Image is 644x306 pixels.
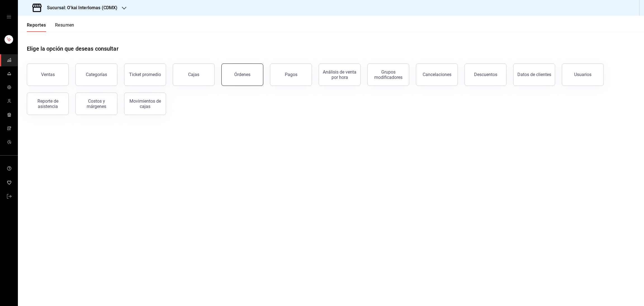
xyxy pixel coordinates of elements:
[7,15,11,19] button: open drawer
[27,22,46,32] button: Reportes
[319,63,361,86] button: Análisis de venta por hora
[416,63,458,86] button: Cancelaciones
[75,63,117,86] button: Categorías
[270,63,312,86] button: Pagos
[371,69,406,80] div: Grupos modificadores
[285,72,297,77] div: Pagos
[474,72,497,77] div: Descuentos
[75,93,117,115] button: Costos y márgenes
[465,63,506,86] button: Descuentos
[562,63,604,86] button: Usuarios
[41,72,55,77] div: Ventas
[27,44,119,53] h1: Elige la opción que deseas consultar
[423,72,451,77] div: Cancelaciones
[322,69,357,80] div: Análisis de venta por hora
[55,22,74,32] button: Resumen
[27,63,69,86] button: Ventas
[79,98,114,109] div: Costos y márgenes
[129,72,161,77] div: Ticket promedio
[128,98,162,109] div: Movimientos de cajas
[188,72,199,77] div: Cajas
[574,72,591,77] div: Usuarios
[27,22,74,32] div: navigation tabs
[30,98,65,109] div: Reporte de asistencia
[42,4,117,11] h3: Sucursal: O'kai Interlomas (CDMX)
[124,63,166,86] button: Ticket promedio
[221,63,263,86] button: Órdenes
[234,72,250,77] div: Órdenes
[517,72,551,77] div: Datos de clientes
[173,63,215,86] button: Cajas
[367,63,409,86] button: Grupos modificadores
[27,93,69,115] button: Reporte de asistencia
[513,63,555,86] button: Datos de clientes
[86,72,107,77] div: Categorías
[124,93,166,115] button: Movimientos de cajas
